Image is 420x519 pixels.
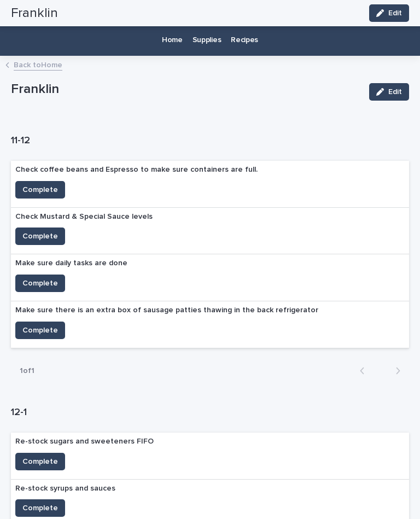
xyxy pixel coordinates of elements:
[15,275,65,292] button: Complete
[11,254,409,301] a: Make sure daily tasks are doneComplete
[15,499,65,517] button: Complete
[14,58,62,71] a: Back toHome
[22,503,58,514] span: Complete
[157,22,188,56] a: Home
[22,231,58,242] span: Complete
[11,433,409,480] a: Re-stock sugars and sweeteners FIFOComplete
[388,88,402,96] span: Edit
[11,406,409,419] h1: 12-1
[351,366,380,376] button: Back
[11,161,409,208] a: Check coffee beans and Espresso to make sure containers are full.Complete
[162,22,183,45] p: Home
[11,358,43,384] p: 1 of 1
[369,83,409,101] button: Edit
[15,453,65,470] button: Complete
[226,22,263,56] a: Recipes
[11,135,409,148] h1: 11-12
[11,81,360,97] p: Franklin
[15,259,127,268] p: Make sure daily tasks are done
[188,22,226,56] a: Supplies
[15,165,258,174] p: Check coffee beans and Espresso to make sure containers are full.
[22,456,58,467] span: Complete
[22,325,58,336] span: Complete
[22,184,58,195] span: Complete
[15,484,115,493] p: Re-stock syrups and sauces
[192,22,221,45] p: Supplies
[11,301,409,348] a: Make sure there is an extra box of sausage patties thawing in the back refrigeratorComplete
[380,366,409,376] button: Next
[15,437,154,446] p: Re-stock sugars and sweeteners FIFO
[11,208,409,255] a: Check Mustard & Special Sauce levelsComplete
[15,181,65,199] button: Complete
[15,228,65,245] button: Complete
[231,22,258,45] p: Recipes
[15,322,65,339] button: Complete
[15,212,153,221] p: Check Mustard & Special Sauce levels
[22,278,58,289] span: Complete
[15,306,318,315] p: Make sure there is an extra box of sausage patties thawing in the back refrigerator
